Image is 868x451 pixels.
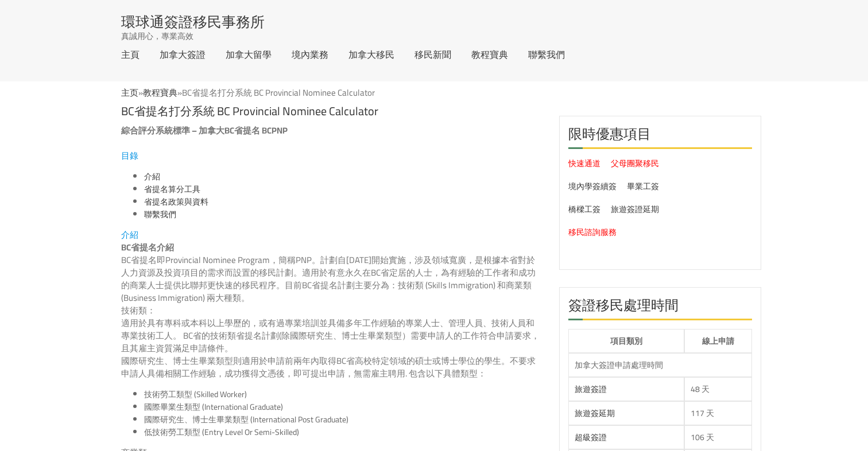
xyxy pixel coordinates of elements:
a: 境內學簽續簽 [568,179,617,194]
h2: 限時優惠項目 [568,125,752,149]
a: 境內業務 [292,50,328,59]
a: 旅遊簽證 [575,382,607,397]
a: 加拿大移民 [348,50,394,59]
p: 技術類： [121,304,542,317]
strong: 綜合評分系統標準 – 加拿大BC省提名 BCPNP [121,122,288,139]
span: 介紹 [121,226,138,243]
a: 橋樑工簽 [568,202,600,217]
a: 教程寶典 [143,84,177,101]
th: 項目類別 [568,329,684,353]
h2: 簽證移民處理時間 [568,296,752,320]
li: 國際畢業生類型 (International Graduate) [144,401,542,413]
a: 介紹 [144,169,160,184]
td: 117 天 [684,401,752,425]
td: 106 天 [684,425,752,449]
a: 移民諮詢服務 [568,225,617,240]
a: 父母團聚移民 [611,156,659,171]
strong: BC省提名介紹 [121,239,174,256]
p: 適用於具有專科或本科以上學歷的，或有過專業培訓並具備多年工作經驗的專業人士、管理人員、技術人員和專業技術工人。 BC省的技術類省提名計劃(除國際研究生、博士生畢業類型）需要申請人的工作符合申請要... [121,317,542,355]
a: 省提名政策與資料 [144,194,208,209]
li: 技術勞工類型 (Skilled Worker) [144,388,542,401]
div: 加拿大簽證申請處理時間 [575,359,746,371]
p: 國際研究生、博士生畢業類型則適用於申請前兩年內取得BC省高校特定領域的碩士或博士學位的學生。不要求申請人具備相關工作經驗，成功獲得文憑後，即可提出申請，無需雇主聘用. 包含以下具體類型： [121,355,542,380]
h1: BC省提名打分系統 BC Provincial Nominee Calculator [121,99,542,117]
a: 移民新聞 [414,50,451,59]
li: 國際研究生、博士生畢業類型 (International Post Graduate) [144,413,542,426]
span: 真誠用心，專業高效 [121,30,193,42]
a: 聯繫我們 [144,207,176,222]
li: 低技術勞工類型 (Entry Level Or Semi-Skilled) [144,426,542,438]
span: BC省提名打分系統 BC Provincial Nominee Calculator [182,84,375,101]
a: 省提名算分工具 [144,182,200,197]
td: 48 天 [684,377,752,401]
th: 線上申請 [684,329,752,353]
a: 旅遊簽證延期 [611,202,659,217]
a: 加拿大簽證 [160,50,206,59]
span: » [121,84,375,101]
a: 畢業工簽 [627,179,659,194]
a: 加拿大留學 [226,50,272,59]
a: 超級簽證 [575,430,607,445]
span: 目錄 [121,147,138,164]
a: 快速通道 [568,156,600,171]
a: 聯繫我們 [528,50,565,59]
a: 旅遊簽延期 [575,406,615,421]
a: 教程寶典 [471,50,508,59]
a: 主頁 [121,50,139,59]
a: 環球通簽證移民事務所 [121,14,265,29]
p: BC省提名即Provincial Nominee Program，簡稱PNP。計劃自[DATE]開始實施，涉及領域寬廣，是根據本省對於人力資源及投資項目的需求而設置的移民計劃。適用於有意永久在B... [121,254,542,304]
span: » [143,84,375,101]
a: 主页 [121,84,138,101]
